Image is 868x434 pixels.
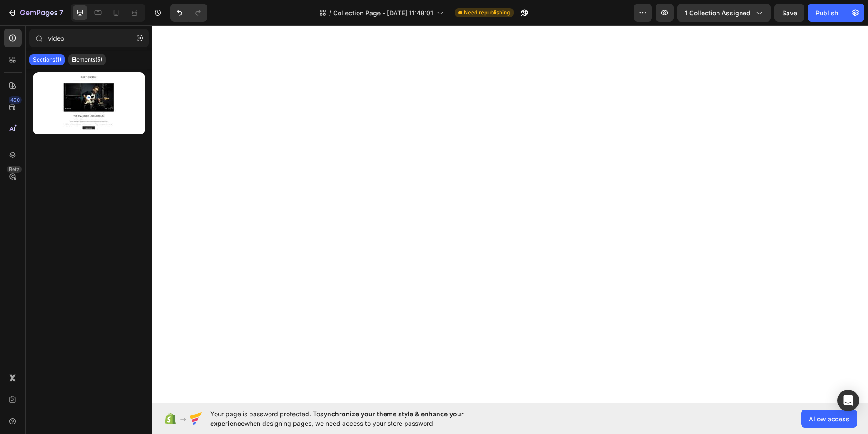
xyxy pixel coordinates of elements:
div: Beta [7,166,22,173]
span: synchronize your theme style & enhance your experience [210,410,464,427]
span: Save [782,9,797,17]
button: Save [774,4,804,22]
span: Allow access [809,414,849,424]
p: Sections(1) [33,56,61,63]
div: 450 [9,96,22,104]
iframe: Design area [152,25,868,403]
span: / [329,8,331,18]
p: Elements(5) [72,56,102,63]
button: Publish [808,4,846,22]
div: Open Intercom Messenger [837,390,859,411]
span: Your page is password protected. To when designing pages, we need access to your store password. [210,409,499,428]
span: 1 collection assigned [685,8,750,18]
input: Search Sections & Elements [29,29,149,47]
div: Publish [816,8,838,18]
span: Need republishing [464,9,510,17]
button: 1 collection assigned [677,4,771,22]
div: Undo/Redo [170,4,207,22]
button: Allow access [801,410,857,428]
span: Collection Page - [DATE] 11:48:01 [333,8,433,18]
button: 7 [4,4,67,22]
p: 7 [59,7,63,18]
